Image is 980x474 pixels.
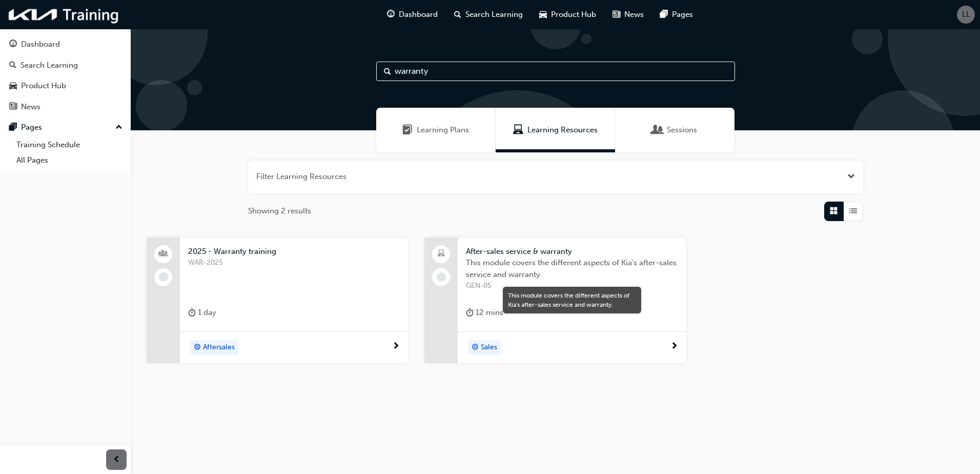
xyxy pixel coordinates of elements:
[188,246,400,258] span: 2025 - Warranty training
[496,108,615,152] a: Learning ResourcesLearning Resources
[446,4,531,25] a: search-iconSearch Learning
[531,4,604,25] a: car-iconProduct Hub
[4,118,127,137] button: Pages
[392,342,400,351] span: next-icon
[652,124,663,136] span: Sessions
[12,152,127,168] a: All Pages
[379,4,446,25] a: guage-iconDashboard
[4,76,127,95] a: Product Hub
[672,9,693,21] span: Pages
[9,40,17,49] span: guage-icon
[539,8,547,21] span: car-icon
[4,56,127,75] a: Search Learning
[4,97,127,116] a: News
[188,306,196,319] span: duration-icon
[624,9,644,21] span: News
[962,9,970,21] span: LL
[5,4,123,25] img: kia-training
[402,124,413,136] span: Learning Plans
[21,122,42,133] div: Pages
[830,205,838,217] span: Grid
[159,272,168,282] span: learningRecordVerb_NONE-icon
[466,280,678,292] span: GEN-05
[376,108,496,152] a: Learning PlansLearning Plans
[612,8,620,21] span: news-icon
[508,291,636,309] div: This module covers the different aspects of Kia's after-sales service and warranty.
[147,238,408,364] a: 2025 - Warranty trainingWAR-2025duration-icon 1 daytarget-iconAftersales
[188,257,400,269] span: WAR-2025
[384,66,391,77] span: Search
[248,205,311,217] span: Showing 2 results
[438,247,445,261] span: laptop-icon
[660,8,668,21] span: pages-icon
[465,9,523,21] span: Search Learning
[21,38,60,50] div: Dashboard
[466,257,678,280] span: This module covers the different aspects of Kia's after-sales service and warranty.
[4,35,127,54] a: Dashboard
[203,342,235,353] span: Aftersales
[437,272,446,282] span: learningRecordVerb_NONE-icon
[194,341,201,354] span: target-icon
[551,9,596,21] span: Product Hub
[847,171,855,183] button: Open the filter
[160,247,167,261] span: people-icon
[21,101,40,113] div: News
[113,453,120,466] span: prev-icon
[387,8,395,21] span: guage-icon
[667,124,697,136] span: Sessions
[615,108,734,152] a: SessionsSessions
[399,9,438,21] span: Dashboard
[466,246,678,258] span: After-sales service & warranty
[957,6,975,24] button: LL
[9,103,17,112] span: news-icon
[9,123,17,132] span: pages-icon
[527,124,598,136] span: Learning Resources
[513,124,523,136] span: Learning Resources
[849,205,857,217] span: List
[454,8,461,21] span: search-icon
[12,137,127,153] a: Training Schedule
[9,61,16,70] span: search-icon
[604,4,652,25] a: news-iconNews
[466,306,474,319] span: duration-icon
[481,342,497,353] span: Sales
[466,306,503,319] div: 12 mins
[417,124,469,136] span: Learning Plans
[472,341,479,354] span: target-icon
[424,238,686,364] a: After-sales service & warrantyThis module covers the different aspects of Kia's after-sales servi...
[115,121,122,134] span: up-icon
[188,306,216,319] div: 1 day
[21,60,78,71] div: Search Learning
[4,33,127,118] button: DashboardSearch LearningProduct HubNews
[670,342,678,351] span: next-icon
[9,82,17,91] span: car-icon
[21,80,66,92] div: Product Hub
[652,4,701,25] a: pages-iconPages
[376,62,735,81] input: Search...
